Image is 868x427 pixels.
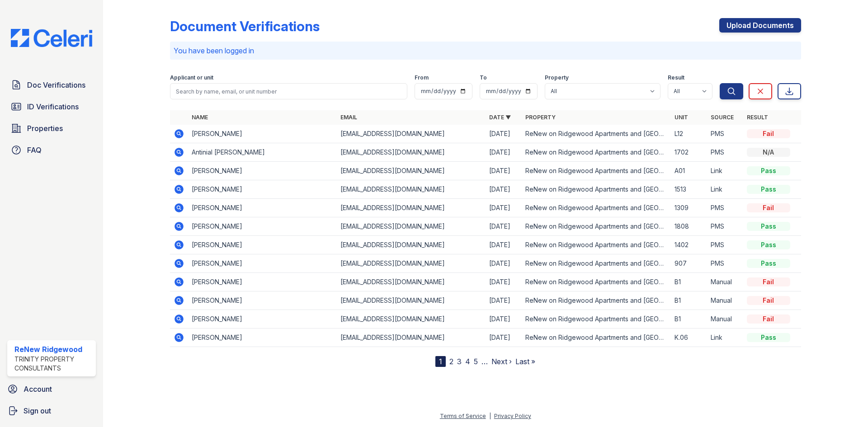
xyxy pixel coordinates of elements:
label: Result [668,74,684,81]
td: 1702 [671,143,707,162]
div: Fail [747,129,790,138]
div: Pass [747,333,790,342]
a: Doc Verifications [7,76,96,94]
td: [PERSON_NAME] [188,162,337,180]
a: Privacy Policy [494,413,531,419]
td: [PERSON_NAME] [188,180,337,199]
td: Link [707,180,743,199]
td: [EMAIL_ADDRESS][DOMAIN_NAME] [337,291,486,310]
td: 1309 [671,199,707,217]
td: [PERSON_NAME] [188,125,337,143]
div: Pass [747,240,790,249]
td: ReNew on Ridgewood Apartments and [GEOGRAPHIC_DATA] [522,180,670,199]
td: B1 [671,291,707,310]
td: [DATE] [486,273,522,291]
td: [EMAIL_ADDRESS][DOMAIN_NAME] [337,310,486,328]
span: Sign out [24,405,51,416]
a: Date ▼ [489,114,511,121]
td: Manual [707,310,743,328]
div: Document Verifications [170,18,320,34]
a: Terms of Service [440,413,486,419]
td: A01 [671,162,707,180]
td: [DATE] [486,310,522,328]
td: Manual [707,273,743,291]
input: Search by name, email, or unit number [170,83,407,99]
div: Fail [747,314,790,324]
td: [EMAIL_ADDRESS][DOMAIN_NAME] [337,254,486,273]
span: Account [24,384,52,394]
td: B1 [671,273,707,291]
td: ReNew on Ridgewood Apartments and [GEOGRAPHIC_DATA] [522,143,670,162]
a: 5 [474,357,478,366]
a: Name [192,114,208,121]
td: [DATE] [486,328,522,347]
label: Applicant or unit [170,74,213,81]
div: Pass [747,222,790,231]
td: [DATE] [486,217,522,236]
td: [PERSON_NAME] [188,328,337,347]
span: … [481,356,488,367]
td: [EMAIL_ADDRESS][DOMAIN_NAME] [337,217,486,236]
p: You have been logged in [174,45,797,56]
td: [DATE] [486,254,522,273]
td: PMS [707,199,743,217]
a: ID Verifications [7,98,96,116]
td: PMS [707,236,743,254]
label: Property [545,74,569,81]
td: ReNew on Ridgewood Apartments and [GEOGRAPHIC_DATA] [522,291,670,310]
td: ReNew on Ridgewood Apartments and [GEOGRAPHIC_DATA] [522,254,670,273]
div: ReNew Ridgewood [14,344,92,355]
label: To [480,74,487,81]
td: [EMAIL_ADDRESS][DOMAIN_NAME] [337,162,486,180]
a: Sign out [4,402,99,420]
td: PMS [707,125,743,143]
div: N/A [747,148,790,157]
td: Antinial [PERSON_NAME] [188,143,337,162]
td: B1 [671,310,707,328]
td: [EMAIL_ADDRESS][DOMAIN_NAME] [337,180,486,199]
td: [PERSON_NAME] [188,254,337,273]
div: Fail [747,203,790,212]
td: [EMAIL_ADDRESS][DOMAIN_NAME] [337,273,486,291]
td: [EMAIL_ADDRESS][DOMAIN_NAME] [337,236,486,254]
a: Source [711,114,734,121]
td: 907 [671,254,707,273]
a: Result [747,114,768,121]
div: Pass [747,166,790,175]
td: ReNew on Ridgewood Apartments and [GEOGRAPHIC_DATA] [522,236,670,254]
td: [DATE] [486,180,522,199]
td: ReNew on Ridgewood Apartments and [GEOGRAPHIC_DATA] [522,125,670,143]
td: Link [707,328,743,347]
td: [EMAIL_ADDRESS][DOMAIN_NAME] [337,143,486,162]
span: ID Verifications [27,101,79,112]
a: Next › [491,357,512,366]
span: Doc Verifications [27,80,85,90]
td: ReNew on Ridgewood Apartments and [GEOGRAPHIC_DATA] [522,162,670,180]
a: Account [4,380,99,398]
td: [PERSON_NAME] [188,236,337,254]
td: [DATE] [486,162,522,180]
td: [EMAIL_ADDRESS][DOMAIN_NAME] [337,125,486,143]
td: ReNew on Ridgewood Apartments and [GEOGRAPHIC_DATA] [522,217,670,236]
td: ReNew on Ridgewood Apartments and [GEOGRAPHIC_DATA] [522,199,670,217]
span: Properties [27,123,63,134]
a: Email [340,114,357,121]
div: Pass [747,259,790,268]
td: PMS [707,254,743,273]
span: FAQ [27,145,42,155]
td: Link [707,162,743,180]
div: | [489,413,491,419]
a: Upload Documents [719,18,801,33]
a: Property [525,114,556,121]
td: PMS [707,143,743,162]
td: PMS [707,217,743,236]
a: 2 [449,357,453,366]
a: Unit [675,114,688,121]
div: Pass [747,185,790,194]
td: [DATE] [486,236,522,254]
a: 3 [457,357,462,366]
img: CE_Logo_Blue-a8612792a0a2168367f1c8372b55b34899dd931a85d93a1a3d3e32e68fde9ad4.png [4,29,99,47]
td: ReNew on Ridgewood Apartments and [GEOGRAPHIC_DATA] [522,328,670,347]
a: FAQ [7,141,96,159]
